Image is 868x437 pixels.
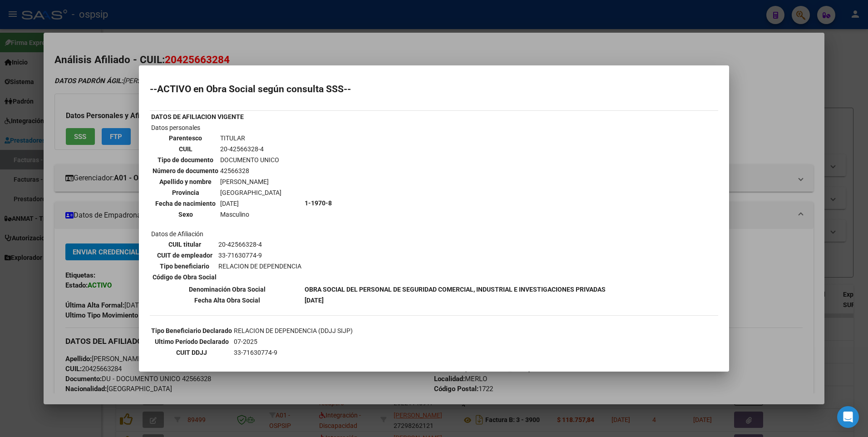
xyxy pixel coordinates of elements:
div: Open Intercom Messenger [837,406,859,428]
td: 20-42566328-4 [220,144,282,154]
th: Tipo de documento [152,155,219,165]
td: Masculino [220,209,282,219]
th: Tipo Beneficiario Declarado [151,326,232,336]
td: 20-42566328-4 [218,239,302,249]
td: RELACION DE DEPENDENCIA (DDJJ SIJP) [233,326,555,336]
th: Apellido y nombre [152,177,219,187]
th: Denominación Obra Social [151,284,303,294]
b: 1-1970-8 [305,199,332,207]
th: Parentesco [152,133,219,143]
th: CUIL [152,144,219,154]
td: 07-2025 [233,337,555,347]
th: Sexo [152,209,219,219]
th: CUIT de empleador [152,250,217,260]
th: Número de documento [152,166,219,176]
th: Código de Obra Social [152,272,217,282]
th: Fecha de nacimiento [152,199,219,209]
th: Fecha Alta Obra Social [151,295,303,305]
td: Datos personales Datos de Afiliación [151,123,303,283]
h2: --ACTIVO en Obra Social según consulta SSS-- [150,84,718,94]
td: [PERSON_NAME] [220,177,282,187]
td: [DATE] [220,199,282,209]
td: 42566328 [220,166,282,176]
b: DATOS DE AFILIACION VIGENTE [151,113,244,120]
td: 33-71630774-9 [218,250,302,260]
th: Obra Social DDJJ [151,358,232,368]
td: [GEOGRAPHIC_DATA] [220,188,282,198]
th: Tipo beneficiario [152,261,217,271]
th: CUIT DDJJ [151,348,232,358]
b: [DATE] [305,297,324,304]
th: Provincia [152,188,219,198]
td: 33-71630774-9 [233,348,555,358]
td: 119708-OBRA SOCIAL DEL PERSONAL DE SEGURIDAD COMERCIAL, INDUSTRIAL E INVESTIGACIONES PRIVADAS [233,358,555,368]
td: TITULAR [220,133,282,143]
th: Ultimo Período Declarado [151,337,232,347]
th: CUIL titular [152,239,217,249]
b: OBRA SOCIAL DEL PERSONAL DE SEGURIDAD COMERCIAL, INDUSTRIAL E INVESTIGACIONES PRIVADAS [305,286,606,293]
td: DOCUMENTO UNICO [220,155,282,165]
td: RELACION DE DEPENDENCIA [218,261,302,271]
